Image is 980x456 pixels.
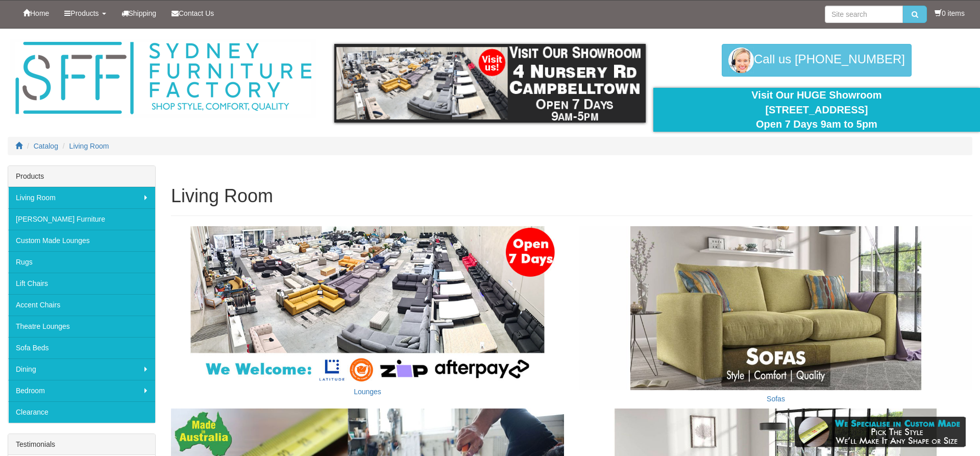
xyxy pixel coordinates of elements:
a: Products [57,1,113,26]
a: Home [15,1,57,26]
a: Living Room [8,187,155,208]
a: Theatre Lounges [8,316,155,337]
a: Sofa Beds [8,337,155,358]
span: Contact Us [179,9,214,17]
span: Home [30,9,49,17]
img: Sofas [579,226,972,390]
a: Lift Chairs [8,273,155,294]
a: Rugs [8,251,155,273]
a: Accent Chairs [8,294,155,316]
li: 0 items [935,8,965,18]
a: Contact Us [164,1,222,26]
a: Catalog [34,142,58,150]
div: Testimonials [8,434,155,455]
span: Products [70,9,99,17]
a: Shipping [114,1,164,26]
span: Shipping [129,9,157,17]
img: Sydney Furniture Factory [10,39,316,118]
h1: Living Room [171,186,972,206]
a: Lounges [354,388,381,396]
div: Products [8,166,155,187]
a: Bedroom [8,380,155,401]
a: Living Room [69,142,109,150]
a: Custom Made Lounges [8,230,155,251]
a: Sofas [767,395,785,403]
img: Lounges [171,226,564,382]
a: [PERSON_NAME] Furniture [8,208,155,230]
input: Site search [825,6,903,23]
a: Dining [8,358,155,380]
a: Clearance [8,401,155,423]
img: showroom.gif [334,44,646,123]
div: Visit Our HUGE Showroom [STREET_ADDRESS] Open 7 Days 9am to 5pm [661,88,972,132]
